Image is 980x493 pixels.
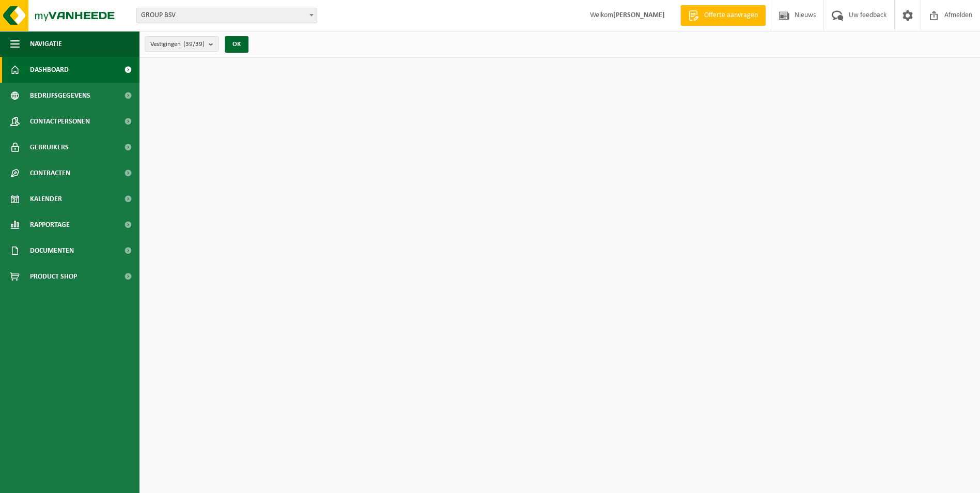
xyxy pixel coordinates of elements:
a: Offerte aanvragen [680,5,766,26]
span: Contactpersonen [30,109,90,134]
span: Rapportage [30,212,70,238]
span: Offerte aanvragen [702,10,760,21]
span: GROUP BSV [137,8,317,23]
span: Vestigingen [150,37,205,52]
span: Product Shop [30,264,77,289]
button: Vestigingen(39/39) [145,36,219,52]
span: Dashboard [30,57,69,83]
span: Bedrijfsgegevens [30,83,90,109]
count: (39/39) [183,41,205,48]
span: Gebruikers [30,134,69,160]
span: Navigatie [30,31,62,57]
span: Documenten [30,238,74,264]
span: GROUP BSV [136,8,317,23]
span: Contracten [30,160,70,186]
button: OK [225,36,248,53]
strong: [PERSON_NAME] [613,11,665,19]
span: Kalender [30,186,62,212]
